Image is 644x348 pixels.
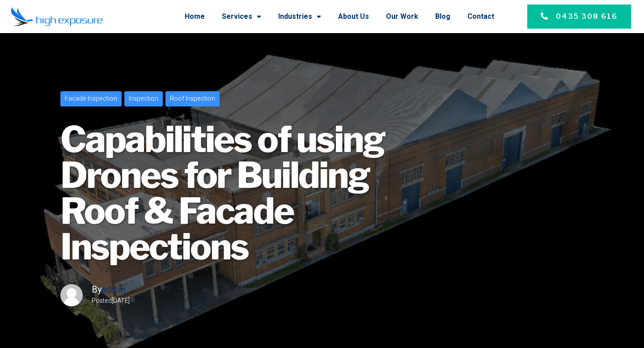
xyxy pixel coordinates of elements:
[222,5,261,28] a: Services
[112,5,494,28] nav: Menu
[92,296,130,306] div: Posted
[338,5,369,28] a: About Us
[124,91,163,106] a: Inspection
[112,296,130,306] time: [DATE]
[435,5,450,28] a: Blog
[165,91,220,106] a: Roof Inspection
[60,91,122,106] a: Facade Inspection
[386,5,418,28] a: Our Work
[60,122,405,265] h1: Capabilities of using Drones for Building Roof & Facade Inspections
[556,11,618,22] span: 0435 308 616
[92,283,130,296] div: By
[527,4,631,29] a: 0435 308 616
[102,284,125,295] a: admin
[185,5,205,28] a: Home
[467,5,494,28] a: Contact
[60,284,83,306] img: Dave
[11,7,103,27] img: Final-Logo copy
[278,5,321,28] a: Industries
